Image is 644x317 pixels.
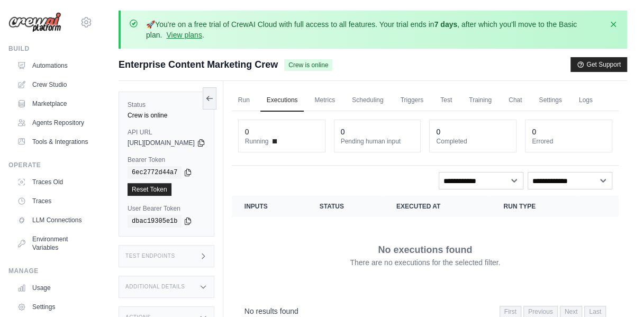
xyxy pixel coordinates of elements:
a: Scheduling [346,89,389,112]
img: Logo [8,12,61,33]
div: 0 [436,126,440,137]
span: Running [245,137,269,146]
th: Executed at [384,196,491,217]
a: Logs [573,89,599,112]
span: [URL][DOMAIN_NAME] [128,139,195,147]
a: Triggers [394,89,430,112]
dt: Errored [532,137,605,146]
a: Environment Variables [13,231,93,256]
a: LLM Connections [13,212,93,229]
div: 0 [245,126,249,137]
a: View plans [166,31,202,39]
a: Traces [13,193,93,210]
a: Test [434,89,458,112]
a: Crew Studio [13,76,93,93]
div: Crew is online [128,111,205,120]
a: Training [462,89,498,112]
p: No executions found [378,242,472,257]
h3: Additional Details [125,284,185,290]
a: Run [232,89,256,112]
span: Crew is online [284,59,332,71]
strong: 7 days [434,20,457,29]
label: User Bearer Token [128,204,205,213]
a: Agents Repository [13,114,93,131]
a: Chat [502,89,528,112]
a: Executions [260,89,304,112]
a: Reset Token [128,183,171,196]
code: 6ec2772d44a7 [128,166,182,179]
a: Traces Old [13,174,93,191]
a: Settings [13,298,93,315]
dt: Completed [436,137,510,146]
div: Build [8,44,93,53]
div: 0 [532,126,536,137]
th: Run Type [491,196,579,217]
label: Bearer Token [128,156,205,164]
th: Status [307,196,384,217]
dt: Pending human input [341,137,414,146]
button: Get Support [570,57,627,72]
span: Enterprise Content Marketing Crew [119,57,278,72]
strong: 🚀 [146,20,155,29]
iframe: Chat Widget [591,266,644,317]
label: Status [128,101,205,109]
a: Usage [13,279,93,296]
div: 0 [341,126,345,137]
a: Marketplace [13,95,93,112]
a: Settings [532,89,568,112]
p: No results found [244,306,298,316]
code: dbac19305e1b [128,215,182,228]
a: Tools & Integrations [13,133,93,150]
h3: Test Endpoints [125,253,175,259]
div: Operate [8,161,93,169]
a: Metrics [308,89,341,112]
p: You're on a free trial of CrewAI Cloud with full access to all features. Your trial ends in , aft... [146,19,602,40]
th: Inputs [232,196,307,217]
label: API URL [128,128,205,137]
div: Manage [8,267,93,275]
a: Automations [13,57,93,74]
p: There are no executions for the selected filter. [350,257,500,268]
